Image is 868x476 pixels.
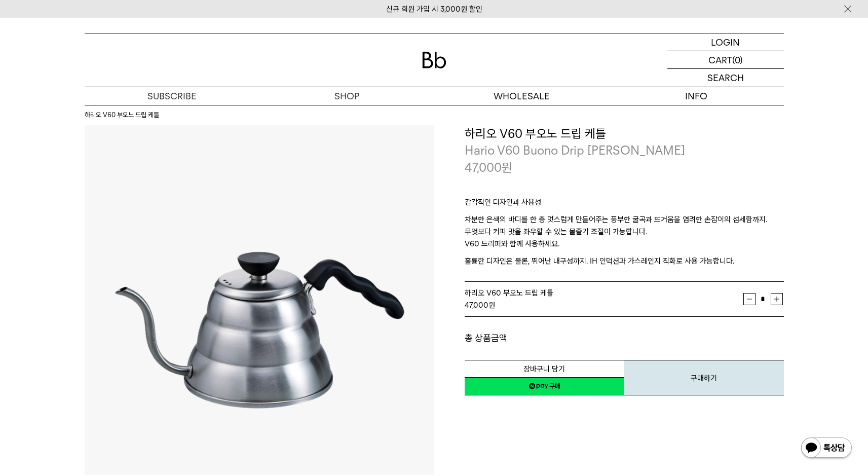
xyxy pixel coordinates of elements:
p: CART [708,51,732,68]
span: 하리오 V60 부오노 드립 케틀 [465,288,553,298]
a: 신규 회원 가입 시 3,000원 할인 [386,5,482,14]
p: Hario V60 Buono Drip [PERSON_NAME] [465,142,784,159]
p: 훌륭한 디자인은 물론, 뛰어난 내구성까지. IH 인덕션과 가스레인지 직화로 사용 가능합니다. [465,255,784,267]
p: WHOLESALE [434,87,609,105]
img: 하리오 V60 부오노 드립 케틀 [85,125,434,475]
a: LOGIN [667,33,784,51]
li: 하리오 V60 부오노 드립 케틀 [85,110,159,120]
a: 새창 [465,377,624,395]
img: 로고 [422,52,446,68]
a: CART (0) [667,51,784,69]
button: 구매하기 [624,360,784,395]
button: 장바구니 담기 [465,360,624,378]
button: 증가 [771,293,783,305]
p: (0) [732,51,743,68]
strong: 47,000 [465,301,488,310]
p: LOGIN [711,33,740,51]
p: 감각적인 디자인과 사용성 [465,196,784,213]
div: 원 [465,299,743,311]
dt: 총 상품금액 [465,332,624,344]
h3: 하리오 V60 부오노 드립 케틀 [465,125,784,142]
p: V60 드리퍼와 함께 사용하세요. [465,238,784,255]
button: 감소 [743,293,756,305]
p: 차분한 은색의 바디를 한 층 멋스럽게 만들어주는 풍부한 굴곡과 뜨거움을 염려한 손잡이의 섬세함까지. 무엇보다 커피 맛을 좌우할 수 있는 물줄기 조절이 가능합니다. [465,213,784,238]
a: SHOP [259,87,434,105]
a: SUBSCRIBE [85,87,259,105]
img: 카카오톡 채널 1:1 채팅 버튼 [800,436,853,461]
p: 47,000 [465,159,512,176]
span: 원 [502,160,512,175]
p: INFO [609,87,784,105]
p: SEARCH [707,69,744,87]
